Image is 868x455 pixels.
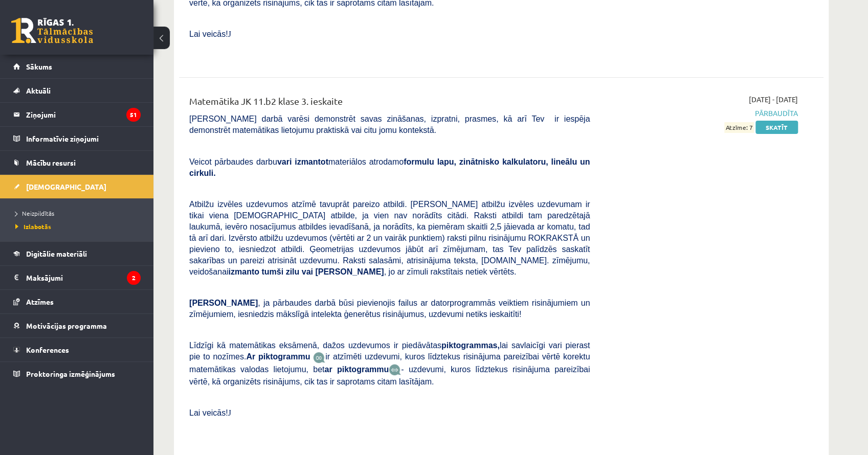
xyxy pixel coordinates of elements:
span: [DATE] - [DATE] [749,94,798,105]
span: [DEMOGRAPHIC_DATA] [26,182,106,191]
div: Matemātika JK 11.b2 klase 3. ieskaite [189,94,590,113]
span: Proktoringa izmēģinājums [26,369,115,378]
a: [DEMOGRAPHIC_DATA] [13,175,141,198]
b: vari izmantot [277,157,328,166]
span: Sākums [26,62,52,71]
span: - uzdevumi, kuros līdztekus risinājuma pareizībai vērtē, kā organizēts risinājums, cik tas ir sap... [189,365,590,386]
a: Informatīvie ziņojumi [13,127,141,150]
a: Atzīmes [13,290,141,313]
span: J [228,408,231,417]
span: Izlabotās [15,222,51,231]
i: 2 [127,271,141,285]
span: Motivācijas programma [26,321,107,330]
a: Digitālie materiāli [13,242,141,265]
span: Neizpildītās [15,209,54,217]
img: wKvN42sLe3LLwAAAABJRU5ErkJggg== [389,364,401,376]
a: Proktoringa izmēģinājums [13,362,141,385]
span: Līdzīgi kā matemātikas eksāmenā, dažos uzdevumos ir piedāvātas lai savlaicīgi vari pierast pie to... [189,341,590,361]
span: Atzīmes [26,297,54,306]
a: Neizpildītās [15,209,143,218]
span: Konferences [26,345,69,354]
span: Lai veicās! [189,408,228,417]
b: izmanto [229,267,259,276]
a: Mācību resursi [13,151,141,174]
span: Atzīme: 7 [724,122,754,133]
b: formulu lapu, zinātnisko kalkulatoru, lineālu un cirkuli. [189,157,590,177]
span: , ja pārbaudes darbā būsi pievienojis failus ar datorprogrammās veiktiem risinājumiem un zīmējumi... [189,299,590,318]
a: Skatīt [755,121,798,134]
span: Lai veicās! [189,30,228,38]
legend: Ziņojumi [26,103,141,126]
img: JfuEzvunn4EvwAAAAASUVORK5CYII= [313,352,325,363]
a: Rīgas 1. Tālmācības vidusskola [11,18,93,43]
span: Mācību resursi [26,158,76,167]
span: Atbilžu izvēles uzdevumos atzīmē tavuprāt pareizo atbildi. [PERSON_NAME] atbilžu izvēles uzdevuma... [189,200,590,276]
a: Ziņojumi51 [13,103,141,126]
span: Pārbaudīta [605,108,798,119]
a: Maksājumi2 [13,266,141,289]
b: piktogrammas, [441,341,500,350]
a: Konferences [13,338,141,361]
a: Aktuāli [13,79,141,102]
span: [PERSON_NAME] [189,299,258,307]
span: [PERSON_NAME] darbā varēsi demonstrēt savas zināšanas, izpratni, prasmes, kā arī Tev ir iespēja d... [189,115,590,134]
legend: Maksājumi [26,266,141,289]
a: Motivācijas programma [13,314,141,337]
b: tumši zilu vai [PERSON_NAME] [261,267,384,276]
a: Sākums [13,55,141,78]
span: Veicot pārbaudes darbu materiālos atrodamo [189,157,590,177]
a: Izlabotās [15,222,143,231]
legend: Informatīvie ziņojumi [26,127,141,150]
span: Aktuāli [26,86,51,95]
b: Ar piktogrammu [246,352,310,361]
b: ar piktogrammu [324,365,389,374]
span: Digitālie materiāli [26,249,87,258]
span: ir atzīmēti uzdevumi, kuros līdztekus risinājuma pareizībai vērtē korektu matemātikas valodas lie... [189,352,590,373]
span: J [228,30,231,38]
i: 51 [126,108,141,122]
